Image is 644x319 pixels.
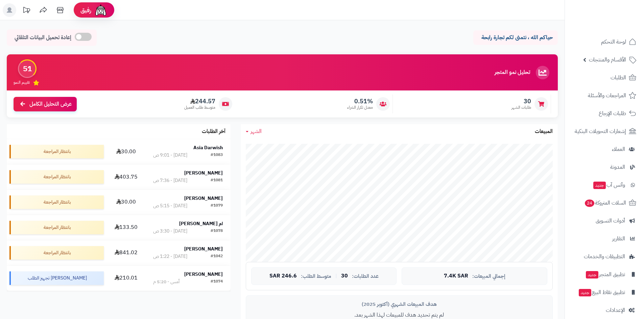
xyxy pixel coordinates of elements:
span: الأقسام والمنتجات [589,55,626,64]
strong: [PERSON_NAME] [184,195,223,202]
div: #1081 [211,177,223,184]
div: [DATE] - 5:15 ص [153,203,187,209]
span: الطلبات [611,73,626,82]
td: 30.00 [106,190,145,215]
a: العملاء [569,141,640,157]
h3: آخر الطلبات [202,129,225,135]
div: بانتظار المراجعة [9,170,104,184]
td: 841.02 [106,240,145,265]
h3: المبيعات [535,129,553,135]
a: لوحة التحكم [569,34,640,50]
div: بانتظار المراجعة [9,221,104,234]
div: #1042 [211,253,223,260]
span: المراجعات والأسئلة [588,91,626,100]
span: وآتس آب [593,180,625,190]
span: جديد [593,182,606,189]
span: 7.4K SAR [444,273,468,279]
a: تطبيق نقاط البيعجديد [569,284,640,300]
span: معدل تكرار الشراء [347,105,373,110]
span: إعادة تحميل البيانات التلقائي [15,34,71,42]
span: تطبيق المتجر [585,270,625,279]
div: [DATE] - 9:01 ص [153,152,187,159]
span: | [335,273,337,278]
p: حياكم الله ، نتمنى لكم تجارة رابحة [478,34,553,42]
span: الشهر [251,127,262,135]
a: التقارير [569,231,640,247]
a: الشهر [246,128,262,135]
h3: تحليل نمو المتجر [495,70,530,76]
span: 30 [511,98,531,105]
span: 246.6 SAR [269,273,297,279]
div: #1079 [211,203,223,209]
span: جديد [579,289,591,296]
a: التطبيقات والخدمات [569,248,640,265]
div: أمس - 5:20 م [153,278,180,285]
span: رفيق [80,6,91,14]
strong: [PERSON_NAME] [184,245,223,252]
a: أدوات التسويق [569,213,640,229]
div: [PERSON_NAME] تجهيز الطلب [9,271,104,285]
div: #1074 [211,278,223,285]
span: 0.51% [347,98,373,105]
a: الإعدادات [569,302,640,318]
span: 244.57 [184,98,215,105]
span: أدوات التسويق [596,216,625,225]
div: #1083 [211,152,223,159]
div: [DATE] - 1:22 ص [153,253,187,260]
a: طلبات الإرجاع [569,105,640,122]
span: 24 [585,200,594,207]
span: جديد [586,271,598,278]
strong: [PERSON_NAME] [184,271,223,278]
span: العملاء [612,144,625,154]
strong: Asia Darwish [193,144,223,151]
img: ai-face.png [94,3,108,17]
span: عرض التحليل الكامل [29,100,72,108]
td: 403.75 [106,164,145,189]
a: عرض التحليل الكامل [14,97,77,111]
div: بانتظار المراجعة [9,145,104,158]
span: 30 [341,273,348,279]
span: عدد الطلبات: [352,273,379,279]
a: إشعارات التحويلات البنكية [569,123,640,139]
span: لوحة التحكم [601,37,626,47]
a: السلات المتروكة24 [569,195,640,211]
span: التقارير [612,234,625,243]
span: إجمالي المبيعات: [472,273,505,279]
a: تحديثات المنصة [18,3,35,19]
span: المدونة [610,162,625,172]
span: تطبيق نقاط البيع [578,288,625,297]
div: [DATE] - 7:36 ص [153,177,187,184]
a: وآتس آبجديد [569,177,640,193]
span: السلات المتروكة [584,198,626,208]
a: المراجعات والأسئلة [569,87,640,104]
span: إشعارات التحويلات البنكية [575,127,626,136]
td: 210.01 [106,266,145,291]
div: بانتظار المراجعة [9,246,104,260]
td: 133.50 [106,215,145,240]
div: هدف المبيعات الشهري (أكتوبر 2025) [251,301,547,308]
span: الإعدادات [606,305,625,315]
span: متوسط طلب العميل [184,105,215,110]
img: logo-2.png [598,18,638,32]
span: طلبات الإرجاع [599,109,626,118]
a: تطبيق المتجرجديد [569,266,640,283]
span: تقييم النمو [14,80,30,85]
td: 30.00 [106,139,145,164]
div: بانتظار المراجعة [9,195,104,209]
strong: [PERSON_NAME] [184,169,223,177]
a: الطلبات [569,70,640,86]
div: [DATE] - 3:30 ص [153,228,187,235]
strong: ام [PERSON_NAME] [179,220,223,227]
span: متوسط الطلب: [301,273,331,279]
span: طلبات الشهر [511,105,531,110]
a: المدونة [569,159,640,175]
div: #1078 [211,228,223,235]
span: التطبيقات والخدمات [584,252,625,261]
p: لم يتم تحديد هدف للمبيعات لهذا الشهر بعد. [251,311,547,319]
